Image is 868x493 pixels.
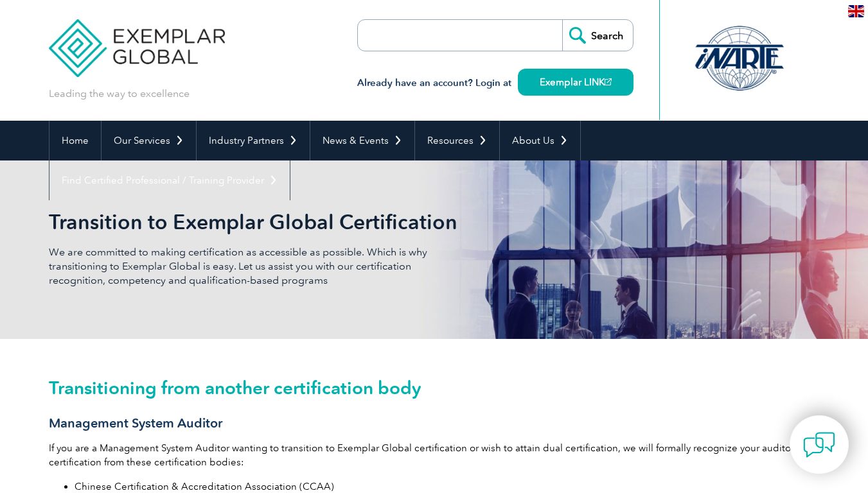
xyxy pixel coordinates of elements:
[102,121,196,160] a: Our Services
[49,87,190,101] p: Leading the way to excellence
[848,5,864,17] img: en
[803,429,835,461] img: contact-chat.png
[49,160,290,200] a: Find Certified Professional / Training Provider
[357,75,633,91] h3: Already have an account? Login at
[49,377,820,398] h2: Transitioning from another certification body
[415,121,499,160] a: Resources
[197,121,310,160] a: Industry Partners
[49,245,434,288] p: We are committed to making certification as accessible as possible. Which is why transitioning to...
[49,121,101,160] a: Home
[310,121,414,160] a: News & Events
[518,69,633,96] a: Exemplar LINK
[562,20,633,51] input: Search
[605,78,612,85] img: open_square.png
[49,212,589,232] h2: Transition to Exemplar Global Certification
[500,121,580,160] a: About Us
[49,415,820,431] h3: Management System Auditor
[49,441,820,469] p: If you are a Management System Auditor wanting to transition to Exemplar Global certification or ...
